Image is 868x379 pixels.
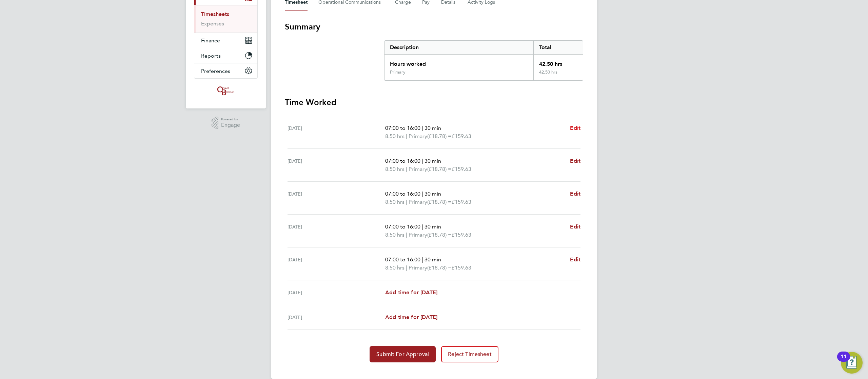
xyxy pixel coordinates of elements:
[448,351,492,358] span: Reject Timesheet
[570,158,580,164] span: Edit
[452,199,471,205] span: £159.63
[570,256,580,264] a: Edit
[427,133,452,139] span: (£18.78) =
[288,157,385,173] div: [DATE]
[422,158,423,164] span: |
[370,346,436,362] button: Submit For Approval
[570,125,580,131] span: Edit
[385,313,437,321] a: Add time for [DATE]
[441,346,498,362] button: Reject Timesheet
[425,158,441,164] span: 30 min
[385,166,405,172] span: 8.50 hrs
[385,289,437,296] span: Add time for [DATE]
[425,256,441,263] span: 30 min
[194,85,258,96] a: Go to home page
[385,232,405,238] span: 8.50 hrs
[221,117,240,122] span: Powered by
[570,223,580,230] span: Edit
[427,232,452,238] span: (£18.78) =
[533,55,583,69] div: 42.50 hrs
[194,48,257,63] button: Reports
[385,125,420,131] span: 07:00 to 16:00
[427,264,452,271] span: (£18.78) =
[841,352,863,374] button: Open Resource Center, 11 new notifications
[570,190,580,198] a: Edit
[570,157,580,165] a: Edit
[409,264,427,272] span: Primary
[385,288,437,297] a: Add time for [DATE]
[390,69,406,75] div: Primary
[425,191,441,197] span: 30 min
[201,68,230,74] span: Preferences
[385,158,420,164] span: 07:00 to 16:00
[201,20,224,27] a: Expenses
[409,165,427,173] span: Primary
[288,124,385,140] div: [DATE]
[385,133,405,139] span: 8.50 hrs
[285,21,583,362] section: Timesheet
[425,223,441,230] span: 30 min
[384,55,533,69] div: Hours worked
[288,256,385,272] div: [DATE]
[406,133,407,139] span: |
[841,357,847,365] div: 11
[422,125,423,131] span: |
[288,313,385,321] div: [DATE]
[384,40,583,81] div: Summary
[533,69,583,80] div: 42.50 hrs
[452,232,471,238] span: £159.63
[570,191,580,197] span: Edit
[406,166,407,172] span: |
[384,41,533,54] div: Description
[385,264,405,271] span: 8.50 hrs
[570,124,580,132] a: Edit
[427,199,452,205] span: (£18.78) =
[406,232,407,238] span: |
[385,199,405,205] span: 8.50 hrs
[285,97,583,108] h3: Time Worked
[409,231,427,239] span: Primary
[406,199,407,205] span: |
[194,63,257,78] button: Preferences
[570,223,580,231] a: Edit
[385,256,420,263] span: 07:00 to 16:00
[288,223,385,239] div: [DATE]
[201,53,221,59] span: Reports
[385,314,437,320] span: Add time for [DATE]
[570,256,580,263] span: Edit
[385,223,420,230] span: 07:00 to 16:00
[201,37,220,44] span: Finance
[422,256,423,263] span: |
[385,191,420,197] span: 07:00 to 16:00
[194,33,257,48] button: Finance
[288,288,385,297] div: [DATE]
[452,264,471,271] span: £159.63
[422,191,423,197] span: |
[285,21,583,32] h3: Summary
[409,132,427,140] span: Primary
[376,351,429,358] span: Submit For Approval
[427,166,452,172] span: (£18.78) =
[533,41,583,54] div: Total
[216,85,236,96] img: oneillandbrennan-logo-retina.png
[212,117,240,129] a: Powered byEngage
[452,133,471,139] span: £159.63
[406,264,407,271] span: |
[422,223,423,230] span: |
[452,166,471,172] span: £159.63
[409,198,427,206] span: Primary
[288,190,385,206] div: [DATE]
[194,5,257,33] div: Timesheets
[425,125,441,131] span: 30 min
[221,122,240,128] span: Engage
[201,11,229,17] a: Timesheets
